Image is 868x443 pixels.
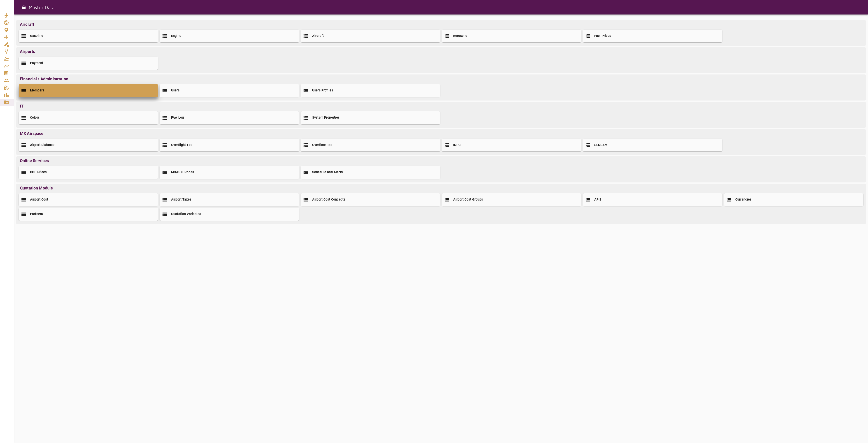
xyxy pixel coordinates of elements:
p: Quotation Module [18,185,864,191]
h2: Airport Cost [30,197,48,202]
h6: Master Data [28,4,55,11]
h2: Quotation Variables [171,212,201,217]
h2: Schedule and Alerts [312,170,343,175]
h2: Partners [30,212,43,217]
h2: Airport Distance [30,143,54,148]
p: Airports [18,48,864,55]
p: Aircraft [18,21,864,27]
h2: MX/BOE Prices [171,170,194,175]
p: IT [18,103,864,109]
h2: Gasoline [30,34,43,38]
p: MX Airspace [18,130,864,136]
h2: Users Profiles [312,88,333,93]
h2: Members [30,88,44,93]
p: Online Services [18,158,864,164]
h2: COF Prices [30,170,47,175]
h2: SENEAM [594,143,608,148]
h2: Aircraft [312,34,324,38]
h2: Engine [171,34,181,38]
h2: System Properties [312,115,340,120]
h2: Airport Taxes [171,197,191,202]
h2: Kerosene [453,34,467,38]
h2: Users [171,88,179,93]
button: Open drawer [19,3,28,12]
h2: Payment [30,61,43,66]
h2: Airport Cost Groups [453,197,483,202]
h2: Overflight Fee [171,143,192,148]
h2: Colors [30,115,40,120]
h2: Airport Cost Concepts [312,197,345,202]
h2: Currencies [735,197,752,202]
h2: Overtime Fee [312,143,332,148]
h2: FAA Log [171,115,184,120]
h2: INPC [453,143,461,148]
p: Financial / Administration [18,76,864,82]
h2: APIS [594,197,602,202]
h2: Fuel Prices [594,34,611,38]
